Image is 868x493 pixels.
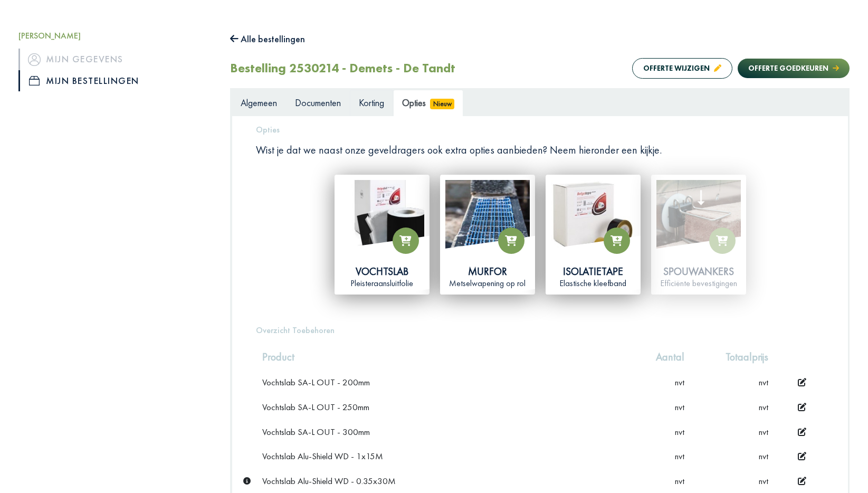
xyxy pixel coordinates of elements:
[262,376,622,388] div: Vochtslab SA-L OUT - 200mm
[262,401,622,413] div: Vochtslab SA-L OUT - 250mm
[256,125,824,135] h5: Opties
[691,344,775,370] th: Totaalprijs
[445,264,530,278] div: Murfor
[445,180,530,264] img: murfor.jpg
[675,401,684,413] span: nvt
[402,97,426,109] span: Opties
[256,344,628,370] th: Product
[691,395,775,420] td: nvt
[675,475,684,487] span: nvt
[628,344,691,370] th: Aantal
[691,370,775,395] td: nvt
[340,278,424,289] div: Pleisteraansluitfolie
[445,278,530,289] div: Metselwapening op rol
[230,31,305,48] button: Alle bestellingen
[340,180,424,264] img: vochtslab.jpg
[256,143,824,157] p: Wist je dat we naast onze geveldragers ook extra opties aanbieden? Neem hieronder een kijkje.
[241,97,277,109] span: Algemeen
[691,444,775,469] td: nvt
[18,70,214,91] a: iconMijn bestellingen
[262,450,622,462] div: Vochtslab Alu-Shield WD - 1x15M
[256,325,824,335] h5: Overzicht Toebehoren
[262,475,622,487] div: Vochtslab Alu-Shield WD - 0.35x30M
[632,58,732,79] button: Offerte wijzigen
[18,49,214,70] a: iconMijn gegevens
[230,61,455,76] h2: Bestelling 2530214 - Demets - De Tandt
[691,420,775,444] td: nvt
[675,450,684,462] span: nvt
[295,97,341,109] span: Documenten
[675,426,684,438] span: nvt
[29,76,40,86] img: icon
[551,180,635,264] img: isolatietape.jpg
[359,97,384,109] span: Korting
[430,99,454,109] span: Nieuw
[18,31,214,41] h5: [PERSON_NAME]
[28,53,41,66] img: icon
[675,376,684,388] span: nvt
[340,264,424,278] div: Vochtslab
[262,426,622,438] div: Vochtslab SA-L OUT - 300mm
[551,278,635,289] div: Elastische kleefband
[551,264,635,278] div: Isolatietape
[738,59,850,78] button: Offerte goedkeuren
[232,90,848,116] ul: Tabs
